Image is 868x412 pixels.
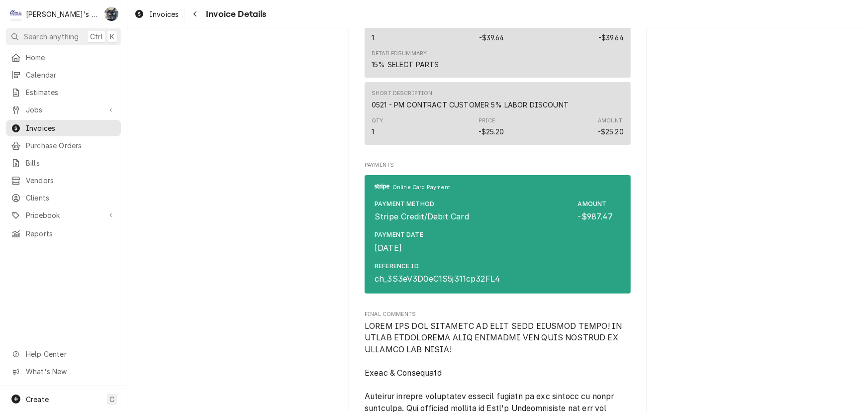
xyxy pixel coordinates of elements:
a: Reports [6,225,121,242]
div: Detailed Summary [372,50,427,58]
label: Payments [365,161,631,169]
span: Invoice Details [203,7,266,21]
a: Estimates [6,84,121,101]
div: Short Description [372,90,569,109]
div: Price [479,117,504,137]
div: C [9,7,23,21]
div: Short Description [372,100,569,110]
div: Clay's Refrigeration's Avatar [9,7,23,21]
div: -$987.47 [578,210,613,222]
div: Quantity [372,117,385,137]
span: K [110,31,114,42]
div: Amount [598,117,624,137]
span: Vendors [26,175,116,186]
div: [PERSON_NAME]'s Refrigeration [26,9,99,19]
div: Amount [598,22,624,42]
span: Calendar [26,70,116,80]
div: Price [479,117,495,125]
a: Home [6,49,121,66]
span: Purchase Orders [26,140,116,151]
div: Price [479,22,504,42]
a: Invoices [6,120,121,136]
div: Quantity [372,126,374,137]
div: Price [479,32,504,43]
button: Navigate back [187,6,203,22]
div: Amount [598,126,624,137]
div: Amount [598,32,624,43]
div: 15% SELECT PARTS [372,59,439,70]
span: Invoices [149,9,179,19]
div: Payments [365,161,631,299]
div: [DATE] [375,242,402,254]
div: Amount [598,117,623,125]
span: Bills [26,158,116,168]
a: Calendar [6,67,121,83]
span: Pricebook [26,210,101,220]
span: Online Card Payment [392,184,450,191]
div: Quantity [372,22,385,42]
svg: Stripe [375,181,389,193]
div: Amount [578,200,607,208]
a: Bills [6,155,121,171]
div: Short Description [372,90,433,98]
span: What's New [26,366,115,377]
a: Go to Pricebook [6,207,121,223]
div: Reference ID [375,262,419,271]
div: Price [479,126,504,137]
a: Go to What's New [6,363,121,380]
span: Invoices [26,123,116,133]
span: Final Comments [365,310,631,318]
a: Invoices [130,6,183,22]
div: Payment Date [375,230,423,239]
span: Create [26,395,49,404]
div: Sarah Bendele's Avatar [104,7,118,21]
a: Vendors [6,172,121,189]
div: Quantity [372,32,374,43]
span: Ctrl [90,31,103,42]
div: Line Item [365,82,631,145]
span: Reports [26,228,116,239]
span: Jobs [26,104,101,115]
a: Clients [6,190,121,206]
a: Purchase Orders [6,137,121,154]
div: ch_3S3eV3D0eC1S5j311cp32FL4 [375,273,500,285]
span: Estimates [26,87,116,98]
div: Payment Method [375,200,434,208]
div: Stripe Credit/Debit Card [375,210,469,222]
span: C [109,394,114,405]
button: Search anythingCtrlK [6,28,121,45]
a: Go to Jobs [6,102,121,118]
div: SB [104,7,118,21]
span: Home [26,52,116,63]
div: Qty. [372,117,385,125]
span: Clients [26,193,116,203]
span: Help Center [26,349,115,359]
span: Search anything [24,31,79,42]
a: Go to Help Center [6,346,121,362]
